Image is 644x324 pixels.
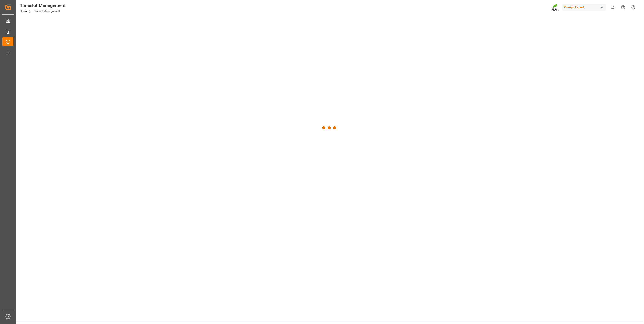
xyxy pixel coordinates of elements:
[552,3,559,11] img: Screenshot%202023-09-29%20at%2010.02.21.png_1712312052.png
[20,2,66,9] div: Timeslot Management
[562,3,608,12] button: Compo Expert
[618,2,628,12] button: Help Center
[20,10,27,13] a: Home
[562,4,606,11] div: Compo Expert
[608,2,618,12] button: show 0 new notifications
